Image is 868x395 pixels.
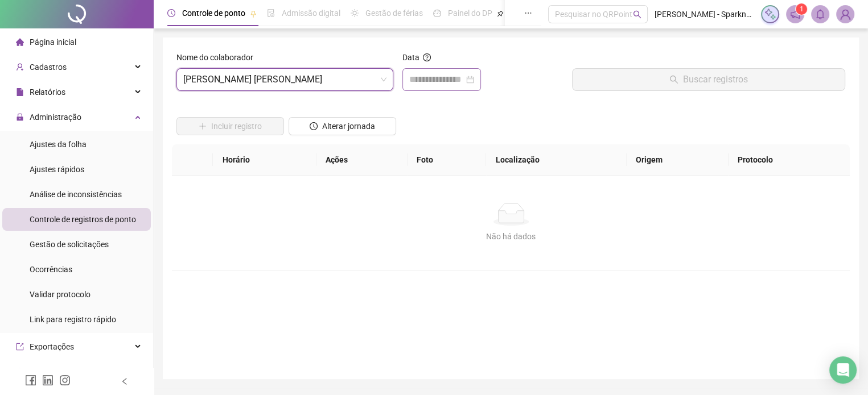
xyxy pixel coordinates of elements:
div: Open Intercom Messenger [829,356,857,384]
span: notification [790,9,800,19]
th: Horário [213,144,316,176]
img: 79446 [837,6,854,23]
span: Controle de registros de ponto [30,215,136,224]
span: sun [351,9,359,17]
button: Buscar registros [572,68,845,91]
span: Administração [30,113,81,122]
sup: 1 [796,3,807,15]
span: search [633,10,641,19]
span: clock-circle [310,122,318,130]
span: Ocorrências [30,265,72,274]
span: bell [815,9,825,19]
label: Nome do colaborador [176,51,261,64]
span: lock [16,113,24,121]
a: Alterar jornada [289,123,396,132]
th: Localização [486,144,627,176]
th: Origem [627,144,729,176]
span: Link para registro rápido [30,315,116,324]
span: export [16,343,24,351]
span: Relatórios [30,88,65,97]
span: file-done [267,9,275,17]
span: Validar protocolo [30,290,90,299]
th: Foto [408,144,486,176]
span: Gestão de solicitações [30,240,109,249]
span: question-circle [423,53,431,61]
span: home [16,38,24,46]
span: facebook [25,375,36,386]
span: Ajustes da folha [30,140,87,149]
th: Protocolo [729,144,850,176]
span: clock-circle [167,9,175,17]
span: Painel do DP [448,9,492,18]
span: [PERSON_NAME] - Sparknet Telecomunicações Ltda [655,8,754,20]
span: 1 [800,5,804,13]
span: Cadastros [30,63,67,72]
span: Gestão de férias [365,9,423,18]
th: Ações [316,144,408,176]
span: ellipsis [524,9,532,17]
span: Data [402,53,419,62]
img: sparkle-icon.fc2bf0ac1784a2077858766a79e2daf3.svg [764,8,776,20]
span: Alterar jornada [322,120,375,132]
button: Alterar jornada [289,117,396,135]
div: Não há dados [186,230,836,243]
span: Exportações [30,342,74,351]
span: Página inicial [30,38,76,47]
button: Incluir registro [176,117,284,135]
span: Admissão digital [282,9,340,18]
span: instagram [59,375,71,386]
span: pushpin [250,10,257,17]
span: Integrações [30,367,72,376]
span: Análise de inconsistências [30,190,122,199]
span: dashboard [433,9,441,17]
span: left [121,377,129,385]
span: Controle de ponto [182,9,245,18]
span: KELLY CRISTINA MENDES COUTINHO [183,69,386,90]
span: file [16,88,24,96]
span: pushpin [497,10,504,17]
span: linkedin [42,375,54,386]
span: user-add [16,63,24,71]
span: Ajustes rápidos [30,165,84,174]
